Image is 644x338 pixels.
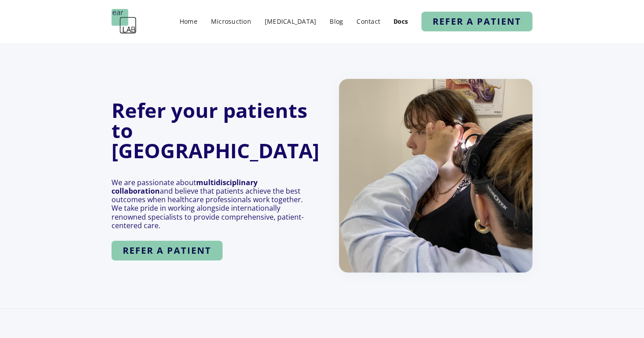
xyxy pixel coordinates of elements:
[260,15,321,28] a: [MEDICAL_DATA]
[421,12,532,31] a: refer a patient
[175,15,202,28] a: Home
[389,16,412,28] a: Docs
[433,15,521,27] strong: refer a patient
[112,100,319,160] h1: Refer your patients to [GEOGRAPHIC_DATA]
[112,178,305,230] p: We are passionate about and believe that patients achieve the best outcomes when healthcare profe...
[112,178,258,196] strong: multidisciplinary collaboration
[352,15,385,28] a: Contact
[123,244,211,256] strong: refer a patient
[112,241,223,260] a: refer a patient
[325,15,348,28] a: Blog
[206,15,256,28] a: Microsuction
